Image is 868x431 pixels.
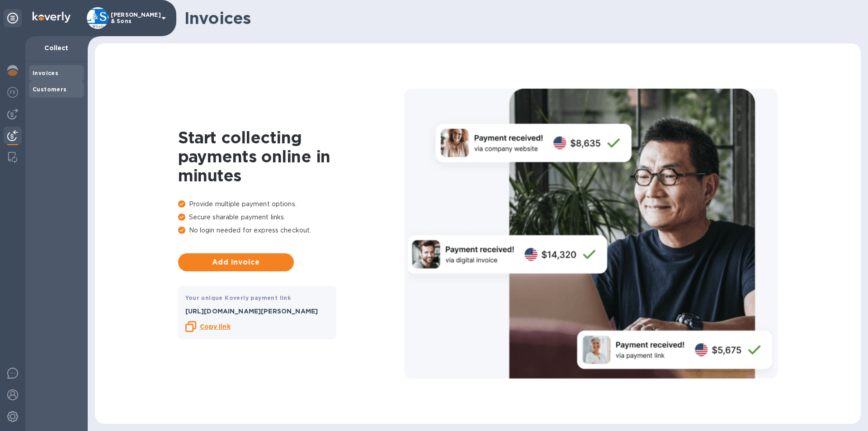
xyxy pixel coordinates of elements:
b: Copy link [200,323,231,330]
h1: Invoices [184,9,854,28]
span: Add invoice [185,257,287,268]
b: Your unique Koverly payment link [185,294,291,301]
b: Invoices [33,70,58,76]
p: [PERSON_NAME] & Sons [111,12,156,24]
p: Provide multiple payment options. [178,199,404,209]
p: [URL][DOMAIN_NAME][PERSON_NAME] [185,307,329,316]
p: Collect [33,43,80,52]
button: Add invoice [178,253,294,271]
h1: Start collecting payments online in minutes [178,128,404,185]
p: Secure sharable payment links. [178,213,404,222]
b: Customers [33,86,67,93]
p: No login needed for express checkout. [178,226,404,235]
img: Foreign exchange [7,87,18,98]
img: Logo [33,12,71,23]
div: Unpin categories [4,9,22,27]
